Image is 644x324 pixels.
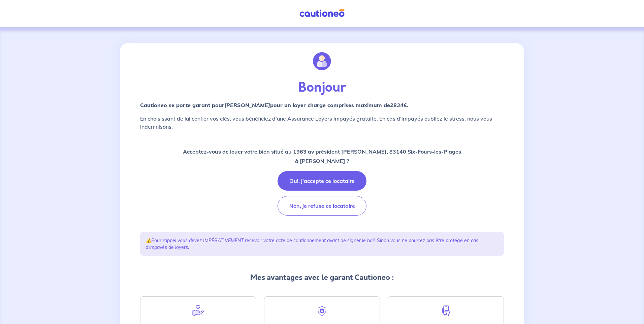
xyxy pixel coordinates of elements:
p: Mes avantages avec le garant Cautioneo : [140,272,504,283]
p: En choisissant de lui confier vos clés, vous bénéficiez d’une Assurance Loyers Impayés gratuite. ... [140,115,504,131]
button: Non, je refuse ce locataire [278,196,366,216]
em: 2834€ [390,102,407,108]
img: security.svg [316,305,328,317]
p: Bonjour [140,79,504,96]
img: hand-phone-blue.svg [440,305,452,317]
button: Oui, j'accepte ce locataire [278,171,366,191]
em: Pour rappel vous devez IMPÉRATIVEMENT recevoir votre acte de cautionnement avant de signer le bai... [146,237,478,250]
em: [PERSON_NAME] [224,102,270,108]
img: help.svg [192,305,204,317]
img: illu_account.svg [313,52,331,70]
p: Acceptez-vous de louer votre bien situé au 1963 av président [PERSON_NAME], 83140 Six-Fours-les-P... [183,147,461,166]
strong: Cautioneo se porte garant pour pour un loyer charge comprises maximum de . [140,102,408,108]
p: ⚠️ [146,237,498,251]
img: Cautioneo [297,9,347,18]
